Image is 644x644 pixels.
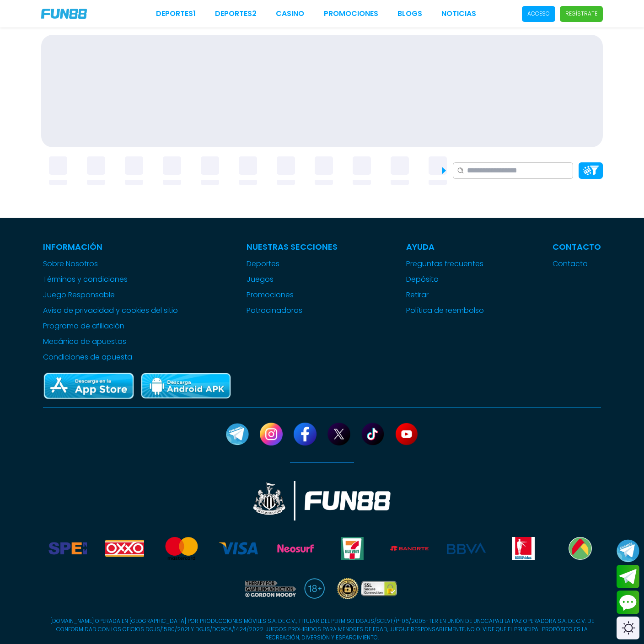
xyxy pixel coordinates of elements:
[43,336,178,347] a: Mecánica de apuestas
[43,372,134,401] img: App Store
[406,290,484,301] a: Retirar
[41,9,87,19] img: Company Logo
[583,166,599,175] img: Platform Filter
[43,352,178,363] a: Condiciones de apuesta
[406,258,484,269] a: Preguntas frecuentes
[162,537,201,560] img: Mastercard
[247,241,338,253] p: Nuestras Secciones
[105,537,144,560] img: Oxxo
[397,8,422,19] a: BLOGS
[276,537,315,560] img: Neosurf
[504,537,542,560] img: Benavides
[527,10,550,18] p: Acceso
[247,258,338,269] a: Deportes
[156,8,196,19] a: Deportes1
[43,290,178,301] a: Juego Responsable
[406,305,484,316] a: Política de reembolso
[43,258,178,269] a: Sobre Nosotros
[253,481,391,521] img: New Castle
[565,10,597,18] p: Regístrate
[140,372,231,401] img: Play Store
[617,565,639,589] button: Join telegram
[43,321,178,332] a: Programa de afiliación
[333,537,371,560] img: Seven Eleven
[43,617,601,642] p: [DOMAIN_NAME] OPERADA EN [GEOGRAPHIC_DATA] POR PRODUCCIONES MÓVILES S.A. DE C.V., TITULAR DEL PER...
[215,8,257,19] a: Deportes2
[43,305,178,316] a: Aviso de privacidad y cookies del sitio
[247,274,274,285] button: Juegos
[243,578,297,599] a: Read more about Gambling Therapy
[43,274,178,285] a: Términos y condiciones
[617,590,639,614] button: Contact customer service
[406,274,484,285] a: Depósito
[304,578,325,599] img: 18 plus
[390,537,429,560] img: Banorte
[247,290,338,301] a: Promociones
[43,241,178,253] p: Información
[406,241,484,253] p: Ayuda
[617,617,639,639] div: Switch theme
[276,8,304,19] a: CASINO
[324,8,378,19] a: Promociones
[617,539,639,563] button: Join telegram channel
[561,537,599,560] img: Bodegaaurrera
[48,537,87,560] img: Spei
[219,537,258,560] img: Visa
[334,578,401,599] img: SSL
[553,241,601,253] p: Contacto
[553,258,601,269] a: Contacto
[447,537,485,560] img: BBVA
[243,578,297,599] img: therapy for gaming addiction gordon moody
[247,305,338,316] a: Patrocinadoras
[441,8,476,19] a: NOTICIAS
